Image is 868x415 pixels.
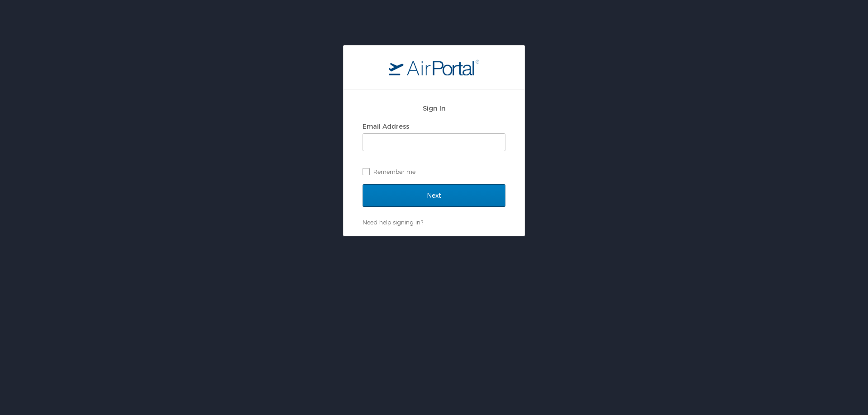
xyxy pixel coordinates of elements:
img: logo [389,59,479,75]
input: Next [363,184,505,207]
h2: Sign In [363,103,505,113]
a: Need help signing in? [363,219,423,226]
label: Remember me [363,165,505,178]
label: Email Address [363,122,409,130]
